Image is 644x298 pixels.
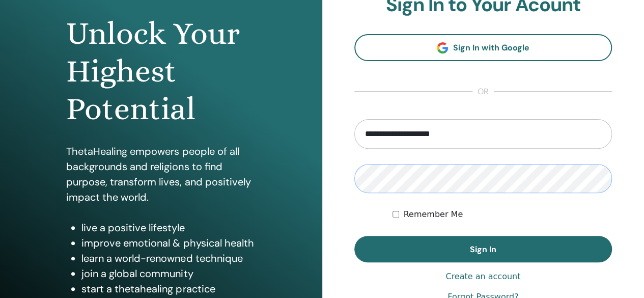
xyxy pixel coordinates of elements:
[445,270,520,283] a: Create an account
[81,251,256,266] li: learn a world-renowned technique
[393,208,612,221] div: Keep me authenticated indefinitely or until I manually logout
[81,281,256,296] li: start a thetahealing practice
[403,208,463,221] label: Remember Me
[354,34,612,61] a: Sign In with Google
[453,42,529,53] span: Sign In with Google
[66,15,256,128] h1: Unlock Your Highest Potential
[66,144,256,205] p: ThetaHealing empowers people of all backgrounds and religions to find purpose, transform lives, a...
[81,235,256,251] li: improve emotional & physical health
[354,236,612,262] button: Sign In
[81,220,256,235] li: live a positive lifestyle
[472,86,494,98] span: or
[81,266,256,281] li: join a global community
[470,244,496,255] span: Sign In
